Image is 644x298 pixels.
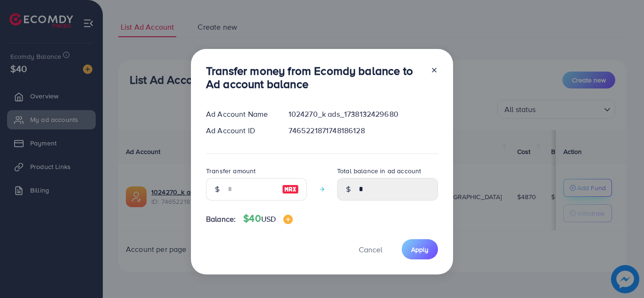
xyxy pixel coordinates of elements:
div: Ad Account ID [198,125,281,136]
div: 7465221871748186128 [281,125,446,136]
img: image [282,184,299,195]
label: Total balance in ad account [337,166,421,176]
div: 1024270_k ads_1738132429680 [281,109,446,120]
h4: $40 [243,213,293,225]
button: Cancel [347,239,394,259]
button: Apply [402,239,438,259]
span: Apply [411,245,429,254]
img: image [283,215,293,224]
span: USD [261,214,276,224]
span: Balance: [206,214,236,225]
label: Transfer amount [206,166,256,176]
span: Cancel [359,244,382,255]
div: Ad Account Name [198,109,281,120]
h3: Transfer money from Ecomdy balance to Ad account balance [206,64,423,91]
